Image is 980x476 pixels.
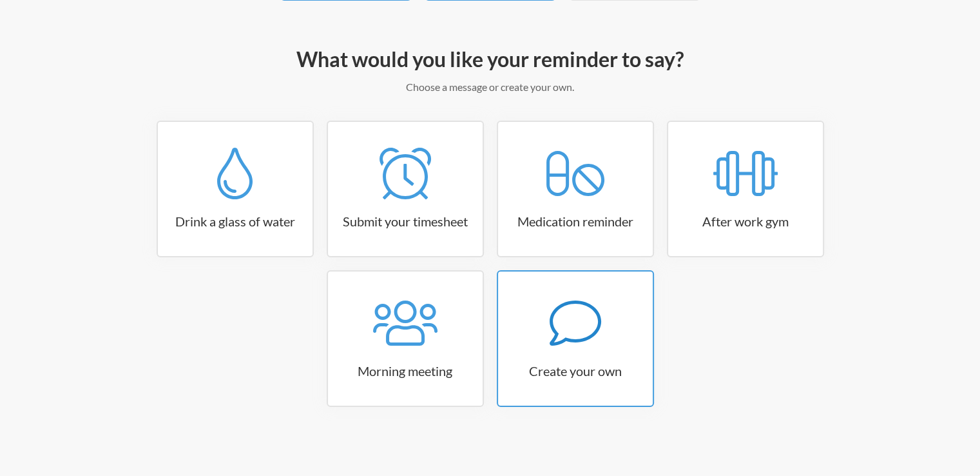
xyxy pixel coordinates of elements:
h3: Create your own [498,362,653,380]
h3: Submit your timesheet [328,212,483,230]
h2: What would you like your reminder to say? [117,46,864,73]
h3: Drink a glass of water [158,212,312,230]
h3: Morning meeting [328,362,483,380]
p: Choose a message or create your own. [117,79,864,95]
h3: Medication reminder [498,212,653,230]
h3: After work gym [668,212,823,230]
